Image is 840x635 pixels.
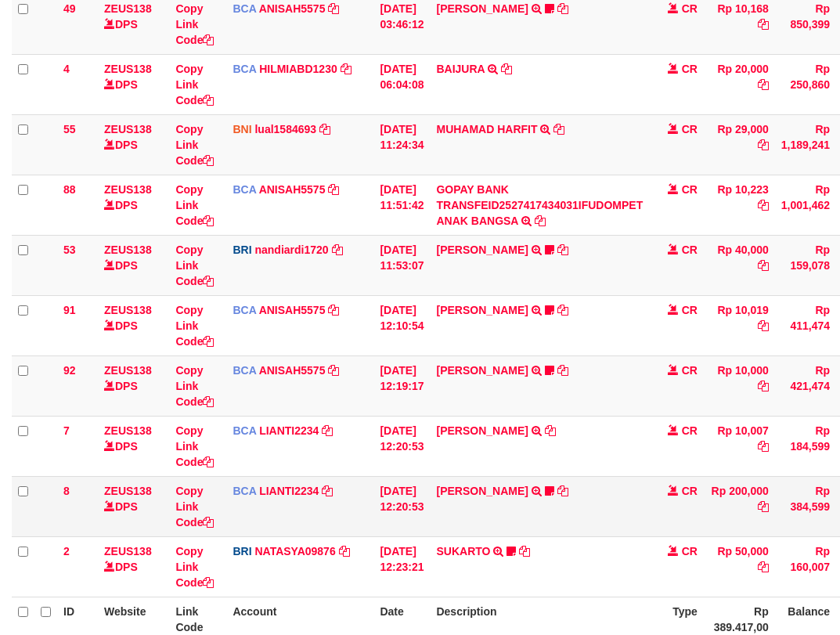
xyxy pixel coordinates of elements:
span: CR [682,304,698,316]
a: Copy lual1584693 to clipboard [319,123,330,135]
a: [PERSON_NAME] [436,364,528,377]
a: Copy Link Code [175,183,214,227]
a: Copy Link Code [175,244,214,287]
td: Rp 160,007 [775,536,836,597]
a: [PERSON_NAME] [436,424,528,437]
a: LIANTI2234 [259,424,319,437]
a: Copy ANISAH5575 to clipboard [328,304,339,316]
a: Copy Rp 10,007 to clipboard [758,440,769,453]
a: Copy ANISAH5575 to clipboard [328,364,339,377]
td: [DATE] 12:20:53 [373,476,430,536]
a: Copy Link Code [175,545,214,589]
td: Rp 29,000 [704,114,775,175]
a: Copy ANISAH5575 to clipboard [328,2,339,15]
a: Copy Rp 40,000 to clipboard [758,259,769,272]
td: Rp 411,474 [775,295,836,355]
a: ZEUS138 [104,183,152,196]
a: ZEUS138 [104,364,152,377]
span: 91 [63,304,76,316]
a: Copy MUHAMAD HARFIT to clipboard [553,123,564,135]
td: Rp 1,001,462 [775,175,836,235]
a: Copy Rp 29,000 to clipboard [758,139,769,151]
td: [DATE] 06:04:08 [373,54,430,114]
a: Copy Rp 10,168 to clipboard [758,18,769,31]
a: Copy Link Code [175,304,214,348]
td: Rp 10,000 [704,355,775,416]
a: ZEUS138 [104,2,152,15]
a: Copy nandiardi1720 to clipboard [332,244,343,256]
td: Rp 10,007 [704,416,775,476]
a: Copy Link Code [175,123,214,167]
span: CR [682,123,698,135]
a: Copy SITI AISYAH to clipboard [557,304,568,316]
span: 88 [63,183,76,196]
span: BCA [233,2,256,15]
td: DPS [98,54,169,114]
a: Copy LIANTI2234 to clipboard [322,424,333,437]
span: BRI [233,244,251,256]
a: Copy SISKA MUTIARA WAHY to clipboard [557,485,568,497]
a: Copy HILMIABD1230 to clipboard [341,63,352,75]
td: DPS [98,536,169,597]
span: BCA [233,364,256,377]
span: 92 [63,364,76,377]
td: [DATE] 12:20:53 [373,416,430,476]
a: Copy LIANTI2234 to clipboard [322,485,333,497]
span: BCA [233,304,256,316]
span: CR [682,244,698,256]
a: ANISAH5575 [259,2,326,15]
td: Rp 10,223 [704,175,775,235]
a: [PERSON_NAME] [436,304,528,316]
a: Copy NATASYA09876 to clipboard [339,545,350,557]
a: Copy Rp 50,000 to clipboard [758,561,769,573]
td: DPS [98,476,169,536]
a: SUKARTO [436,545,490,557]
span: CR [682,183,698,196]
a: ZEUS138 [104,304,152,316]
td: Rp 20,000 [704,54,775,114]
a: Copy TYAS PRATOMO to clipboard [557,364,568,377]
a: Copy BAIJURA to clipboard [501,63,512,75]
td: Rp 384,599 [775,476,836,536]
a: BAIJURA [436,63,485,75]
a: GOPAY BANK TRANSFEID2527417434031IFUDOMPET ANAK BANGSA [436,183,643,227]
span: 55 [63,123,76,135]
a: [PERSON_NAME] [436,2,528,15]
td: [DATE] 11:51:42 [373,175,430,235]
a: ANISAH5575 [259,304,326,316]
td: DPS [98,114,169,175]
a: Copy ANISAH5575 to clipboard [328,183,339,196]
span: CR [682,2,698,15]
td: [DATE] 12:19:17 [373,355,430,416]
a: Copy GOPAY BANK TRANSFEID2527417434031IFUDOMPET ANAK BANGSA to clipboard [535,215,546,227]
span: BNI [233,123,251,135]
a: ZEUS138 [104,63,152,75]
a: ZEUS138 [104,123,152,135]
td: [DATE] 12:23:21 [373,536,430,597]
a: [PERSON_NAME] [436,244,528,256]
a: Copy Rp 10,223 to clipboard [758,199,769,211]
span: 8 [63,485,70,497]
a: HILMIABD1230 [259,63,337,75]
td: Rp 50,000 [704,536,775,597]
td: Rp 250,860 [775,54,836,114]
a: ZEUS138 [104,545,152,557]
span: 4 [63,63,70,75]
a: ZEUS138 [104,485,152,497]
td: Rp 159,078 [775,235,836,295]
a: Copy SANTI RUSTINA to clipboard [545,424,556,437]
a: ZEUS138 [104,244,152,256]
span: CR [682,63,698,75]
span: CR [682,424,698,437]
span: CR [682,485,698,497]
a: [PERSON_NAME] [436,485,528,497]
a: MUHAMAD HARFIT [436,123,537,135]
a: Copy Link Code [175,364,214,408]
a: Copy Rp 10,000 to clipboard [758,380,769,392]
a: lual1584693 [254,123,316,135]
a: Copy Rp 20,000 to clipboard [758,78,769,91]
a: Copy Link Code [175,2,214,46]
td: Rp 184,599 [775,416,836,476]
a: ANISAH5575 [259,183,326,196]
td: Rp 40,000 [704,235,775,295]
